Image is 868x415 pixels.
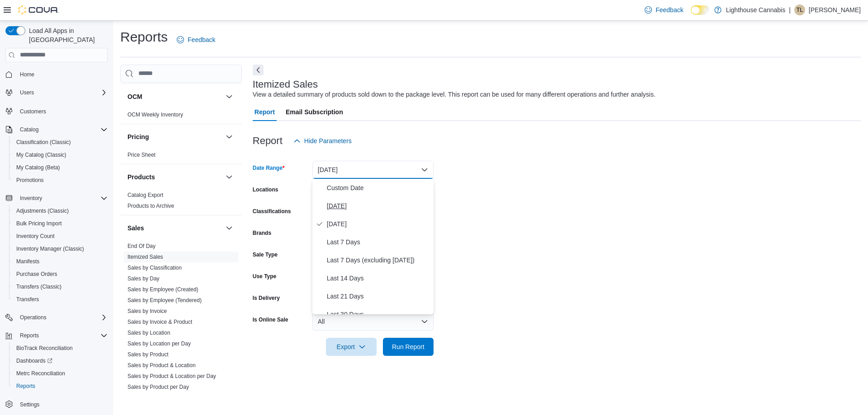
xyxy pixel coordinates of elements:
[127,275,160,282] span: Sales by Day
[127,319,192,325] a: Sales by Invoice & Product
[16,87,108,98] span: Users
[127,224,144,233] h3: Sales
[13,281,108,292] span: Transfers (Classic)
[13,256,43,267] a: Manifests
[16,124,108,135] span: Catalog
[224,131,235,142] button: Pricing
[127,297,202,304] span: Sales by Employee (Tendered)
[127,329,170,336] span: Sales by Location
[2,104,111,117] button: Customers
[9,242,111,255] button: Inventory Manager (Classic)
[2,329,111,342] button: Reports
[312,179,434,314] div: Select listbox
[127,340,191,347] a: Sales by Location per Day
[16,106,50,117] a: Customers
[13,381,39,392] a: Reports
[286,103,343,121] span: Email Subscription
[16,87,38,98] button: Users
[794,5,805,15] div: Tim Li
[253,316,288,323] label: Is Online Sale
[188,35,215,44] span: Feedback
[327,309,430,320] span: Last 30 Days
[127,286,198,293] a: Sales by Employee (Created)
[16,357,52,364] span: Dashboards
[9,380,111,392] button: Reports
[13,231,108,242] span: Inventory Count
[13,162,108,173] span: My Catalog (Beta)
[392,342,425,351] span: Run Report
[127,275,160,282] a: Sales by Day
[9,205,111,217] button: Adjustments (Classic)
[16,345,73,352] span: BioTrack Reconciliation
[13,269,61,280] a: Purchase Orders
[326,338,377,356] button: Export
[13,175,108,186] span: Promotions
[16,69,108,80] span: Home
[127,92,222,101] button: OCM
[2,398,111,411] button: Settings
[13,281,65,292] a: Transfers (Classic)
[13,381,108,392] span: Reports
[13,149,70,160] a: My Catalog (Classic)
[312,161,434,179] button: [DATE]
[327,291,430,302] span: Last 21 Days
[16,296,39,303] span: Transfers
[20,401,39,408] span: Settings
[20,126,38,133] span: Catalog
[13,343,108,354] span: BioTrack Reconciliation
[9,293,111,306] button: Transfers
[13,368,108,379] span: Metrc Reconciliation
[13,368,69,379] a: Metrc Reconciliation
[224,223,235,233] button: Sales
[13,137,75,148] a: Classification (Classic)
[20,195,42,202] span: Inventory
[127,132,149,141] h3: Pricing
[16,207,69,214] span: Adjustments (Classic)
[127,242,156,250] span: End Of Day
[16,382,35,390] span: Reports
[2,86,111,99] button: Users
[16,233,55,240] span: Inventory Count
[20,89,34,96] span: Users
[20,108,46,115] span: Customers
[9,268,111,280] button: Purchase Orders
[127,318,192,326] span: Sales by Invoice & Product
[253,135,283,146] h3: Report
[127,265,182,271] a: Sales by Classification
[127,112,183,118] a: OCM Weekly Inventory
[13,162,64,173] a: My Catalog (Beta)
[253,186,278,193] label: Locations
[127,351,169,358] a: Sales by Product
[127,308,167,314] a: Sales by Invoice
[127,152,156,158] a: Price Sheet
[13,294,42,305] a: Transfers
[13,149,108,160] span: My Catalog (Classic)
[13,294,108,305] span: Transfers
[9,354,111,367] a: Dashboards
[127,192,163,198] a: Catalog Export
[253,79,318,90] h3: Itemized Sales
[9,255,111,268] button: Manifests
[13,218,66,229] a: Bulk Pricing Import
[127,362,196,368] a: Sales by Product & Location
[13,231,58,242] a: Inventory Count
[13,243,88,254] a: Inventory Manager (Classic)
[16,330,42,341] button: Reports
[9,149,111,161] button: My Catalog (Classic)
[9,161,111,174] button: My Catalog (Beta)
[304,136,352,145] span: Hide Parameters
[16,177,44,184] span: Promotions
[16,193,46,204] button: Inventory
[16,164,60,171] span: My Catalog (Beta)
[16,245,84,252] span: Inventory Manager (Classic)
[16,330,108,341] span: Reports
[13,355,56,366] a: Dashboards
[173,31,219,49] a: Feedback
[253,65,264,75] button: Next
[327,273,430,284] span: Last 14 Days
[224,172,235,182] button: Products
[9,342,111,354] button: BioTrack Reconciliation
[127,383,189,391] span: Sales by Product per Day
[656,5,683,14] span: Feedback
